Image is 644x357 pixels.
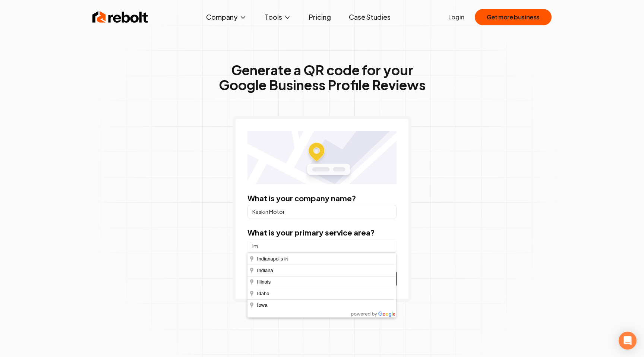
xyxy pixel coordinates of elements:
span: IN [284,257,288,261]
label: What is your company name? [247,193,356,203]
span: I [257,302,259,308]
span: owa [257,302,268,308]
a: Case Studies [343,10,397,25]
span: daho [257,291,271,296]
input: Company Name [247,205,397,218]
span: I [257,256,259,262]
span: llinois [257,279,272,285]
button: Tools [259,10,297,25]
a: Pricing [303,10,337,25]
span: I [257,291,259,296]
button: Company [200,10,253,25]
button: Get more business [475,9,552,25]
img: Location map [247,131,397,184]
a: Login [448,13,464,22]
span: I [257,268,259,273]
img: Rebolt Logo [92,10,148,25]
h1: Generate a QR code for your Google Business Profile Reviews [219,63,426,92]
label: What is your primary service area? [247,228,375,237]
span: ndiana [257,268,274,273]
span: ndianapolis [257,256,284,262]
span: I [257,279,259,285]
input: City or county or neighborhood [247,239,397,253]
div: Open Intercom Messenger [619,332,637,350]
